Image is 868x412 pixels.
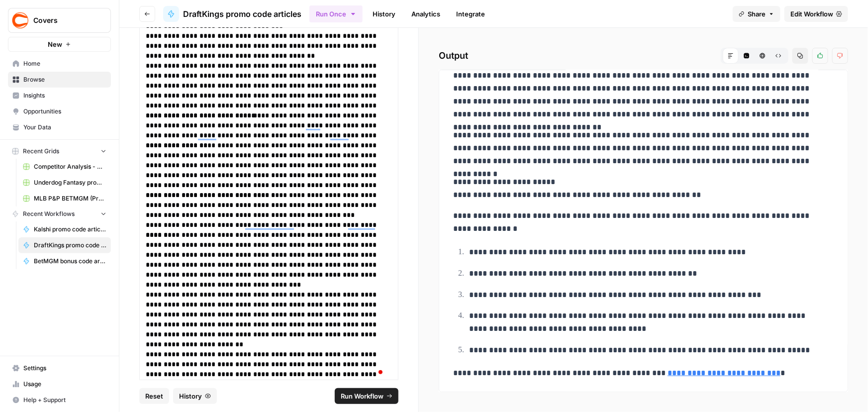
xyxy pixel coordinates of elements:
a: MLB P&P BETMGM (Production) Grid (1) [18,191,111,206]
a: Competitor Analysis - URL Specific Grid [18,159,111,175]
span: DraftKings promo code articles [183,8,301,20]
span: Edit Workflow [790,9,833,19]
button: New [8,37,111,52]
a: Your Data [8,119,111,135]
span: Underdog Fantasy promo code articles Grid [34,178,106,187]
span: Covers [33,15,94,25]
button: Recent Workflows [8,206,111,221]
a: Insights [8,88,111,103]
h2: Output [439,48,848,64]
a: DraftKings promo code articles [163,6,301,22]
button: Run Workflow [335,388,398,404]
a: Integrate [450,6,491,22]
a: Usage [8,376,111,392]
span: BetMGM bonus code articles [34,257,106,266]
a: Underdog Fantasy promo code articles Grid [18,175,111,191]
button: Run Once [309,5,363,22]
span: Competitor Analysis - URL Specific Grid [34,162,106,171]
a: Kalshi promo code articles [18,221,111,237]
span: DraftKings promo code articles [34,241,106,250]
span: Run Workflow [341,391,384,401]
button: Reset [139,388,169,404]
a: DraftKings promo code articles [18,237,111,253]
a: BetMGM bonus code articles [18,253,111,269]
span: New [48,39,62,49]
img: Covers Logo [11,11,29,29]
span: MLB P&P BETMGM (Production) Grid (1) [34,194,106,203]
button: Recent Grids [8,144,111,159]
a: History [367,6,401,22]
span: Your Data [23,123,106,132]
span: Help + Support [23,396,106,405]
span: Browse [23,75,106,84]
span: Opportunities [23,107,106,116]
button: History [173,388,217,404]
button: Workspace: Covers [8,8,111,33]
span: Kalshi promo code articles [34,225,106,234]
a: Settings [8,360,111,376]
a: Edit Workflow [784,6,848,22]
button: Share [733,6,780,22]
span: Usage [23,380,106,389]
span: Insights [23,91,106,100]
span: Settings [23,364,106,373]
span: Home [23,59,106,68]
a: Home [8,56,111,72]
a: Opportunities [8,103,111,119]
button: Help + Support [8,392,111,408]
span: Reset [145,391,163,401]
a: Analytics [405,6,446,22]
a: Browse [8,72,111,88]
span: Recent Workflows [23,209,75,218]
span: History [179,391,202,401]
span: Share [748,9,766,19]
span: Recent Grids [23,147,59,156]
